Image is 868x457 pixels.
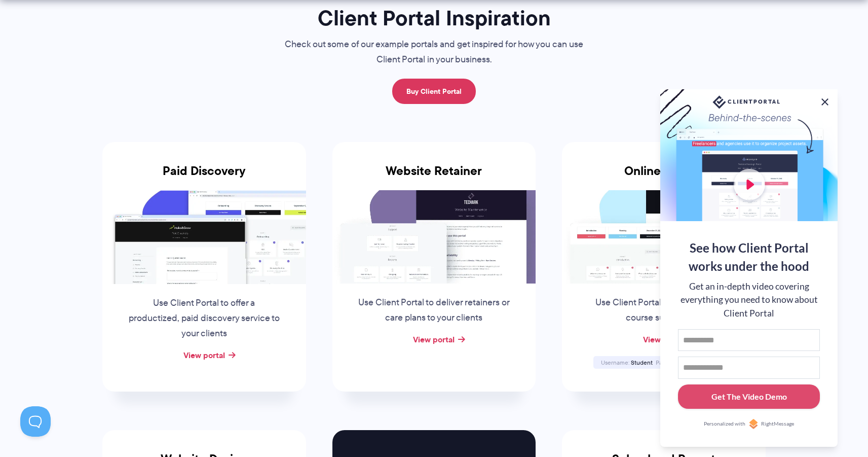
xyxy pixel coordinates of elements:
div: See how Client Portal works under the hood [678,239,820,275]
a: View portal [413,333,455,345]
img: Personalized with RightMessage [748,419,759,429]
p: Use Client Portal to offer a productized, paid discovery service to your clients [127,296,281,341]
h3: Paid Discovery [102,164,306,190]
p: Use Client Portal to deliver retainers or care plans to your clients [357,295,511,326]
p: Use Client Portal as a simple online course supplement [587,295,741,326]
div: Get The Video Demo [711,391,787,403]
span: Username [601,358,629,367]
p: Check out some of our example portals and get inspired for how you can use Client Portal in your ... [265,37,604,67]
iframe: Toggle Customer Support [20,406,51,437]
h3: Online Course [562,164,766,190]
span: Password [656,358,682,367]
span: Personalized with [704,420,745,428]
span: RightMessage [761,420,794,428]
h3: Website Retainer [332,164,536,190]
div: Get an in-depth video covering everything you need to know about Client Portal [678,280,820,320]
a: Buy Client Portal [392,79,476,104]
button: Get The Video Demo [678,384,820,409]
span: Student [631,358,653,367]
h1: Client Portal Inspiration [265,5,604,31]
a: Personalized withRightMessage [678,419,820,429]
a: View portal [183,349,225,361]
a: View portal [643,333,685,345]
